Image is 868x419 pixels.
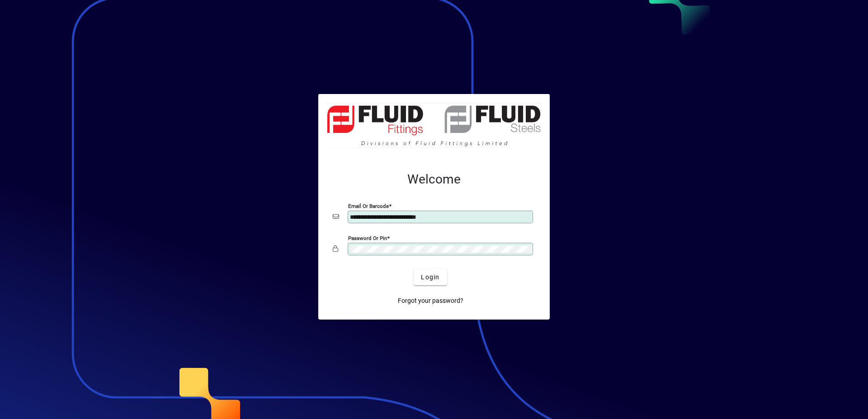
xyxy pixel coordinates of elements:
span: Login [421,273,439,282]
span: Forgot your password? [398,296,463,306]
mat-label: Email or Barcode [348,203,389,209]
h2: Welcome [333,172,535,187]
a: Forgot your password? [394,292,467,309]
button: Login [414,269,447,285]
mat-label: Password or Pin [348,235,387,241]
